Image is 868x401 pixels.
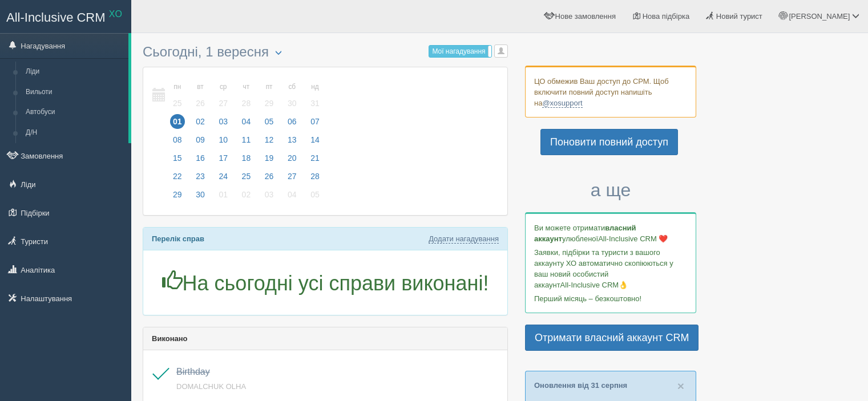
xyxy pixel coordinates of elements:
[259,115,280,133] a: 05
[239,151,254,165] span: 18
[308,132,322,147] span: 14
[216,82,231,92] small: ср
[216,151,231,165] span: 17
[239,96,254,111] span: 28
[21,62,128,82] a: Ліди
[167,76,188,115] a: пн 25
[236,188,257,206] a: 02
[170,169,185,184] span: 22
[540,129,678,155] a: Поновити повний доступ
[193,96,208,111] span: 26
[542,99,582,108] a: @xosupport
[152,334,188,343] b: Виконано
[193,114,208,129] span: 02
[170,114,185,129] span: 01
[236,152,257,170] a: 18
[308,114,322,129] span: 07
[262,96,277,111] span: 29
[262,114,277,129] span: 05
[789,12,850,21] span: [PERSON_NAME]
[21,102,128,123] a: Автобуси
[304,170,323,188] a: 28
[308,82,322,92] small: нд
[212,188,234,206] a: 01
[152,234,204,243] b: Перелік справ
[109,9,122,19] sup: XO
[21,82,128,103] a: Вильоти
[193,151,208,165] span: 16
[285,169,300,184] span: 27
[677,380,684,392] button: Close
[555,12,616,21] span: Нове замовлення
[259,188,280,206] a: 03
[432,47,485,55] span: Мої нагадування
[239,82,254,92] small: чт
[189,152,211,170] a: 16
[285,187,300,202] span: 04
[285,151,300,165] span: 20
[308,151,322,165] span: 21
[216,114,231,129] span: 03
[308,96,322,111] span: 31
[216,132,231,147] span: 10
[308,187,322,202] span: 05
[193,169,208,184] span: 23
[170,151,185,165] span: 15
[304,152,323,170] a: 21
[236,133,257,152] a: 11
[677,379,684,392] span: ×
[525,180,696,200] h3: а ще
[167,188,188,206] a: 29
[216,96,231,111] span: 27
[189,76,211,115] a: вт 26
[262,151,277,165] span: 19
[193,132,208,147] span: 09
[239,114,254,129] span: 04
[281,188,303,206] a: 04
[152,270,499,295] h1: На сьогодні усі справи виконані!
[176,382,246,391] a: DOMALCHUK OLHA
[262,82,277,92] small: пт
[259,76,280,115] a: пт 29
[259,152,280,170] a: 19
[534,222,687,244] p: Ви можете отримати улюбленої
[176,367,210,376] span: Birthday
[193,187,208,202] span: 30
[304,76,323,115] a: нд 31
[281,152,303,170] a: 20
[560,281,628,289] span: All-Inclusive CRM👌
[262,169,277,184] span: 26
[212,170,234,188] a: 24
[239,132,254,147] span: 11
[308,169,322,184] span: 28
[1,1,131,32] a: All-Inclusive CRM XO
[167,170,188,188] a: 22
[598,234,668,243] span: All-Inclusive CRM ❤️
[643,12,690,21] span: Нова підбірка
[236,115,257,133] a: 04
[525,66,696,118] div: ЦО обмежив Ваш доступ до СРМ. Щоб включити повний доступ напишіть на
[534,293,687,304] p: Перший місяць – безкоштовно!
[236,170,257,188] a: 25
[236,76,257,115] a: чт 28
[285,114,300,129] span: 06
[170,132,185,147] span: 08
[534,247,687,290] p: Заявки, підбірки та туристи з вашого аккаунту ХО автоматично скопіюються у ваш новий особистий ак...
[193,82,208,92] small: вт
[304,133,323,152] a: 14
[285,82,300,92] small: сб
[189,115,211,133] a: 02
[262,132,277,147] span: 12
[212,115,234,133] a: 03
[429,234,499,244] a: Додати нагадування
[167,152,188,170] a: 15
[167,133,188,152] a: 08
[281,76,303,115] a: сб 30
[525,325,699,351] a: Отримати власний аккаунт CRM
[281,133,303,152] a: 13
[259,170,280,188] a: 26
[6,10,106,25] span: All-Inclusive CRM
[716,12,762,21] span: Новий турист
[285,132,300,147] span: 13
[167,115,188,133] a: 01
